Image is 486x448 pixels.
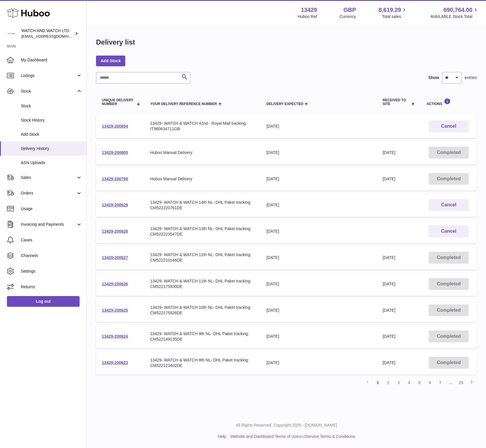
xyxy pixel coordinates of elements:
[21,284,82,290] span: Returns
[102,282,128,286] a: 13429-200626
[21,57,82,63] span: My Dashboard
[393,377,404,388] a: 3
[150,278,255,289] div: 13429- WATCH & WATCH 11th NL- DHL Paket tracking: CM522175930DE
[91,423,481,428] p: All Rights Reserved. Copyright 2025 - [DOMAIN_NAME]
[404,377,414,388] a: 4
[102,98,134,106] span: Unique Delivery Number
[266,281,371,287] div: [DATE]
[150,357,255,368] div: 13429- WATCH & WATCH 8th NL- DHL Paket tracking: CM522123402DE
[435,377,446,388] a: 7
[102,229,128,234] a: 13429-200628
[96,56,125,66] a: Add Stock
[150,252,255,263] div: 13429- WATCH & WATCH 12th NL- DHL Paket tracking: CM522210146DE
[21,117,82,123] span: Stock History
[430,14,479,19] span: AVAILABLE Stock Total
[102,334,128,339] a: 13429-200624
[150,200,255,211] div: 13429- WATCH & WATCH 14th NL- DHL Paket tracking: CM522220761DE
[382,14,408,19] span: Total sales
[150,226,255,237] div: 13429- WATCH & WATCH 13th NL- DHL Paket tracking: CM522223547DE
[266,124,371,129] div: [DATE]
[383,308,395,313] span: [DATE]
[266,176,371,182] div: [DATE]
[21,73,76,78] span: Listings
[102,124,128,128] a: 13429-200854
[383,177,395,181] span: [DATE]
[21,175,76,180] span: Sales
[446,377,456,388] span: ...
[429,225,469,237] button: Cancel
[383,377,393,388] a: 2
[427,98,471,106] div: Actions
[266,360,371,366] div: [DATE]
[383,282,395,286] span: [DATE]
[266,229,371,234] div: [DATE]
[21,253,82,258] span: Channels
[102,150,128,155] a: 13429-200805
[266,202,371,208] div: [DATE]
[414,377,425,388] a: 5
[383,334,395,339] span: [DATE]
[228,434,355,439] li: and
[150,176,255,182] div: Huboo Manual Delivery
[429,199,469,211] button: Cancel
[21,206,82,212] span: Usage
[21,28,73,39] div: WATCH AND WATCH LTD
[21,190,76,196] span: Orders
[383,360,395,365] span: [DATE]
[428,75,439,80] label: Show
[102,177,128,181] a: 13429-200799
[218,434,226,439] a: Help
[379,6,408,19] a: 8,619.29 Total sales
[21,103,82,109] span: Stock
[7,296,80,306] a: Log out
[21,132,82,137] span: Add Stock
[266,308,371,313] div: [DATE]
[430,6,479,19] a: 690,764.00 AVAILABLE Stock Total
[150,150,255,155] div: Huboo Manual Delivery
[383,150,395,155] span: [DATE]
[102,255,128,260] a: 13429-200627
[266,102,303,106] span: Delivery Expected
[21,89,76,94] span: Stock
[443,6,472,14] span: 690,764.00
[21,222,76,227] span: Invoicing and Payments
[21,146,82,151] span: Delivery History
[7,29,16,38] img: baris@watchandwatch.co.uk
[266,255,371,260] div: [DATE]
[21,269,82,274] span: Settings
[150,102,217,106] span: Your Delivery Reference Number
[266,334,371,339] div: [DATE]
[383,255,395,260] span: [DATE]
[266,150,371,155] div: [DATE]
[383,98,410,106] span: Received to Site
[102,203,128,207] a: 13429-200629
[96,38,135,47] h1: Delivery list
[102,308,128,313] a: 13429-200625
[230,434,299,439] a: Website and Dashboard Terms of Use
[21,237,82,243] span: Cases
[305,434,355,439] a: Service Terms & Conditions
[150,121,255,132] div: 13429- WATCH & WATCH 42nd - Royal Mail tracking: IT960634711GB
[343,6,356,14] strong: GBP
[102,360,128,365] a: 13429-200623
[21,34,85,38] span: [EMAIL_ADDRESS][DOMAIN_NAME]
[340,14,356,19] div: Currency
[465,75,477,80] span: entries
[379,6,401,14] span: 8,619.29
[373,377,383,388] a: 1
[150,305,255,316] div: 13429- WATCH & WATCH 10th NL- DHL Paket tracking: CM522175926DE
[298,14,317,19] div: Huboo Ref
[21,160,82,166] span: ASN Uploads
[429,120,469,132] button: Cancel
[456,377,466,388] a: 25
[301,6,317,14] strong: 13429
[150,331,255,342] div: 13429- WATCH & WATCH 9th NL- DHL Paket tracking: CM522149135DE
[425,377,435,388] a: 6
